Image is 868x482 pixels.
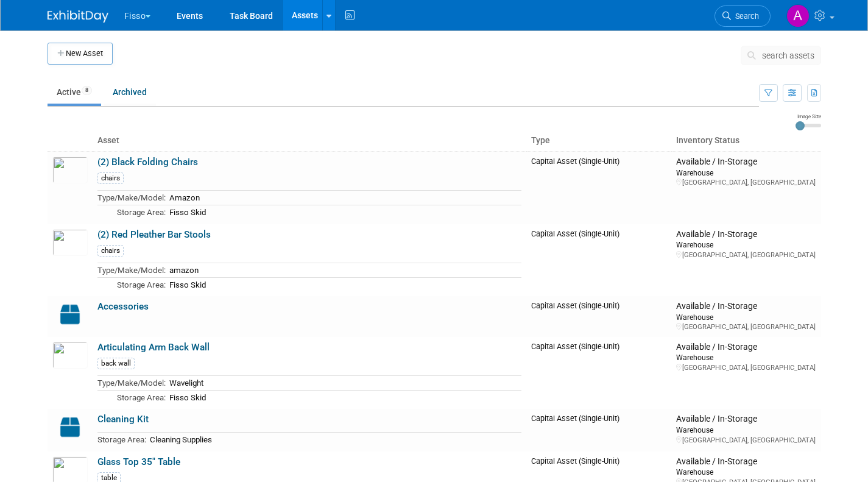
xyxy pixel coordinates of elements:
[676,352,816,363] div: Warehouse
[796,113,821,120] div: Image Size
[48,10,108,23] img: ExhibitDay
[676,322,816,331] div: [GEOGRAPHIC_DATA], [GEOGRAPHIC_DATA]
[676,239,816,250] div: Warehouse
[146,432,522,446] td: Cleaning Supplies
[676,436,816,445] div: [GEOGRAPHIC_DATA], [GEOGRAPHIC_DATA]
[676,425,816,435] div: Warehouse
[97,263,166,278] td: Type/Make/Model:
[166,376,522,391] td: Wavelight
[676,414,816,425] div: Available / In-Storage
[715,5,771,27] a: Search
[676,168,816,178] div: Warehouse
[676,342,816,353] div: Available / In-Storage
[97,342,210,353] a: Articulating Arm Back Wall
[93,130,527,151] th: Asset
[526,409,671,451] td: Capital Asset (Single-Unit)
[676,301,816,312] div: Available / In-Storage
[526,151,671,224] td: Capital Asset (Single-Unit)
[117,393,166,402] span: Storage Area:
[97,435,146,444] span: Storage Area:
[52,301,88,328] img: Capital-Asset-Icon-2.png
[97,245,124,257] div: chairs
[52,414,88,441] img: Capital-Asset-Icon-2.png
[786,4,810,27] img: Art Stewart
[526,296,671,336] td: Capital Asset (Single-Unit)
[166,205,522,219] td: Fisso Skid
[166,277,522,291] td: Fisso Skid
[166,263,522,278] td: amazon
[97,229,211,240] a: (2) Red Pleather Bar Stools
[526,224,671,297] td: Capital Asset (Single-Unit)
[676,456,816,467] div: Available / In-Storage
[48,80,101,104] a: Active8
[97,191,166,205] td: Type/Make/Model:
[676,250,816,260] div: [GEOGRAPHIC_DATA], [GEOGRAPHIC_DATA]
[676,312,816,322] div: Warehouse
[97,301,149,312] a: Accessories
[117,280,166,289] span: Storage Area:
[104,80,156,104] a: Archived
[48,43,113,65] button: New Asset
[97,456,180,467] a: Glass Top 35" Table
[731,12,759,21] span: Search
[82,86,92,95] span: 8
[166,191,522,205] td: Amazon
[676,229,816,240] div: Available / In-Storage
[117,208,166,217] span: Storage Area:
[97,376,166,391] td: Type/Make/Model:
[97,157,198,168] a: (2) Black Folding Chairs
[676,178,816,187] div: [GEOGRAPHIC_DATA], [GEOGRAPHIC_DATA]
[97,172,124,184] div: chairs
[676,467,816,477] div: Warehouse
[97,358,135,369] div: back wall
[526,337,671,409] td: Capital Asset (Single-Unit)
[741,46,821,65] button: search assets
[526,130,671,151] th: Type
[166,390,522,404] td: Fisso Skid
[762,51,814,60] span: search assets
[676,363,816,372] div: [GEOGRAPHIC_DATA], [GEOGRAPHIC_DATA]
[676,157,816,168] div: Available / In-Storage
[97,414,149,425] a: Cleaning Kit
